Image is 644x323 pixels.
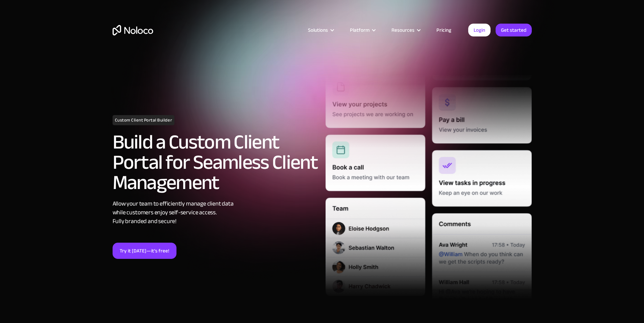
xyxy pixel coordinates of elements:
[428,26,460,34] a: Pricing
[113,115,175,125] h1: Custom Client Portal Builder
[113,25,153,35] a: home
[308,26,328,34] div: Solutions
[391,26,414,34] div: Resources
[113,243,176,259] a: Try it [DATE]—it’s free!
[496,24,532,36] a: Get started
[350,26,369,34] div: Platform
[468,24,491,36] a: Login
[300,26,341,34] div: Solutions
[383,26,428,34] div: Resources
[113,199,319,226] div: Allow your team to efficiently manage client data while customers enjoy self-service access. Full...
[113,132,319,193] h2: Build a Custom Client Portal for Seamless Client Management
[341,26,383,34] div: Platform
